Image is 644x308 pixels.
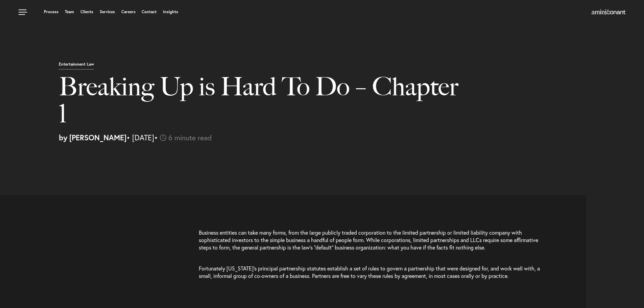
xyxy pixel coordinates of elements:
[59,62,94,70] p: Entertainment Law
[59,134,639,141] p: • [DATE]
[168,133,212,142] span: 6 minute read
[592,10,625,15] a: Home
[199,229,538,251] span: Business entities can take many forms, from the large publicly traded corporation to the limited ...
[121,10,136,14] a: Careers
[592,9,625,15] img: Amini & Conant
[80,10,93,14] a: Clients
[59,73,465,134] h1: Breaking Up is Hard To Do – Chapter 1
[163,10,178,14] a: Insights
[59,133,126,142] strong: by [PERSON_NAME]
[65,10,74,14] a: Team
[154,133,158,142] span: •
[100,10,115,14] a: Services
[160,135,166,141] img: icon-time-light.svg
[199,265,540,279] span: Fortunately [US_STATE]’s principal partnership statutes establish a set of rules to govern a part...
[44,10,58,14] a: Process
[142,10,157,14] a: Contact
